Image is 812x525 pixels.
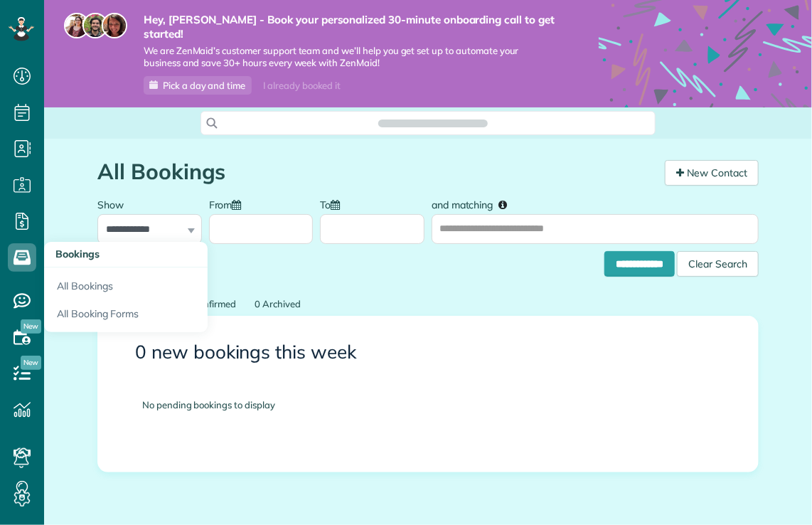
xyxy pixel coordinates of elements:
span: Search ZenMaid… [392,116,473,130]
span: Pick a day and time [163,80,245,91]
strong: Hey, [PERSON_NAME] - Book your personalized 30-minute onboarding call to get started! [144,13,556,41]
h1: All Bookings [97,160,654,184]
a: Clear Search [677,253,759,265]
a: All Booking Forms [44,300,208,333]
img: jorge-587dff0eeaa6aab1f244e6dc62b8924c3b6ad411094392a53c71c6c4a576187d.jpg [82,13,108,38]
span: Bookings [55,248,100,260]
a: Pick a day and time [144,76,252,95]
label: From [209,191,249,217]
a: All Bookings [44,267,208,300]
a: 0 Archived [246,291,309,317]
label: and matching [432,191,518,217]
h3: 0 new bookings this week [135,342,721,363]
img: maria-72a9807cf96188c08ef61303f053569d2e2a8a1cde33d635c8a3ac13582a053d.jpg [64,13,90,38]
div: Clear Search [677,251,759,277]
span: We are ZenMaid’s customer support team and we’ll help you get set up to automate your business an... [144,45,556,69]
img: michelle-19f622bdf1676172e81f8f8fba1fb50e276960ebfe0243fe18214015130c80e4.jpg [102,13,127,38]
label: To [320,191,347,217]
span: New [21,356,41,370]
div: No pending bookings to display [121,377,735,433]
div: I already booked it [255,77,349,95]
a: New Contact [665,160,759,186]
span: New [21,319,41,334]
a: 0 Confirmed [176,291,245,317]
